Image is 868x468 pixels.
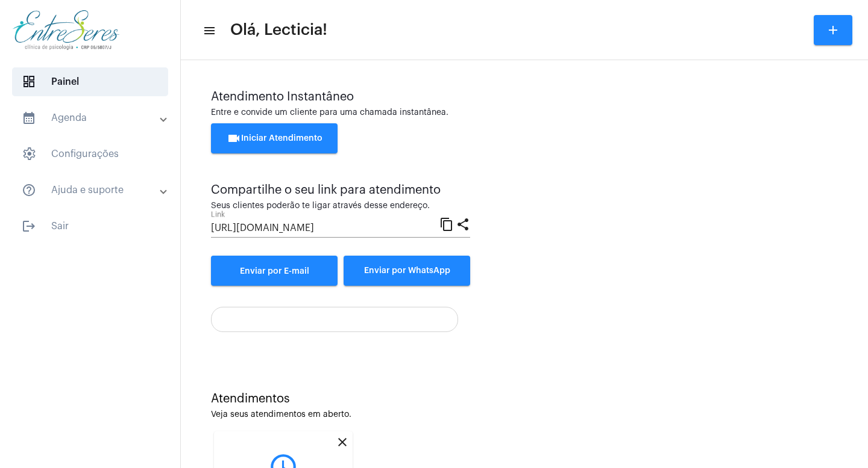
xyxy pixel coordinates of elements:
span: sidenav icon [22,147,36,161]
div: Atendimento Instantâneo [211,90,838,103]
span: Olá, Lecticia! [230,20,327,40]
div: Seus clientes poderão te ligar através desse endereço. [211,202,470,211]
span: Enviar por E-mail [240,267,309,276]
span: Painel [12,67,168,96]
img: aa27006a-a7e4-c883-abf8-315c10fe6841.png [10,6,122,54]
a: Enviar por E-mail [211,256,338,286]
mat-icon: sidenav icon [203,23,215,38]
mat-panel-title: Agenda [22,111,161,125]
mat-expansion-panel-header: sidenav iconAjuda e suporte [7,176,180,205]
mat-panel-title: Ajuda e suporte [22,183,161,197]
div: Compartilhe o seu link para atendimento [211,183,470,197]
mat-icon: close [335,435,350,449]
div: Veja seus atendimentos em aberto. [211,410,838,419]
span: Configurações [12,140,168,168]
span: Iniciar Atendimento [227,134,322,143]
mat-icon: videocam [227,131,241,146]
button: Iniciar Atendimento [211,123,338,153]
mat-icon: sidenav icon [22,183,36,197]
span: sidenav icon [22,75,36,89]
mat-icon: content_copy [439,217,454,231]
span: Sair [12,212,168,241]
mat-icon: add [826,23,840,37]
span: Enviar por WhatsApp [364,266,450,275]
button: Enviar por WhatsApp [344,256,470,286]
mat-icon: sidenav icon [22,111,36,125]
mat-expansion-panel-header: sidenav iconAgenda [7,103,180,132]
mat-icon: sidenav icon [22,219,36,233]
div: Atendimentos [211,392,838,405]
mat-icon: share [456,217,470,231]
div: Entre e convide um cliente para uma chamada instantânea. [211,108,838,117]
